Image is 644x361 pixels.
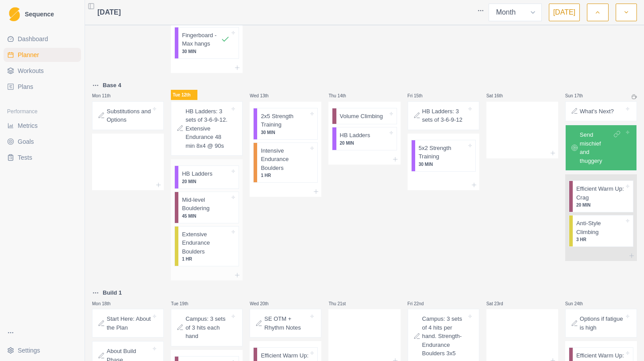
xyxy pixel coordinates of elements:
[4,64,81,78] a: Workouts
[171,309,243,346] div: Campus: 3 sets of 3 hits each hand
[97,7,121,18] span: [DATE]
[4,134,81,149] a: Goals
[171,101,243,156] div: HB Ladders: 3 sets of 3-6-9-12. Extensive Endurance 48 min 8x4 @ 90s
[576,202,624,208] p: 20 MIN
[18,121,38,130] span: Metrics
[174,192,239,223] div: Mid-level Bouldering45 MIN
[576,219,624,236] p: Anti-Style Climbing
[332,127,397,150] div: HB Ladders20 MIN
[18,82,33,91] span: Plans
[4,4,81,25] a: LogoSequence
[261,172,309,179] p: 1 HR
[422,315,467,358] p: Campus: 3 sets of 4 hits per hand. Strength-Endurance Boulders 3x5
[261,112,309,129] p: 2x5 Strength Training
[340,140,388,146] p: 20 MIN
[174,226,239,267] div: Extensive Endurance Boulders1 HR
[340,112,383,121] p: Volume Climbing
[565,300,592,307] p: Sun 24th
[107,107,151,124] p: Substitutions and Options
[261,129,309,136] p: 30 MIN
[261,146,309,173] p: Intensive Endurance Boulders
[250,300,276,307] p: Wed 20th
[328,92,355,99] p: Thu 14th
[419,161,467,168] p: 30 MIN
[185,107,230,150] p: HB Ladders: 3 sets of 3-6-9-12. Extensive Endurance 48 min 8x4 @ 90s
[486,92,513,99] p: Sat 16th
[182,230,230,256] p: Extensive Endurance Boulders
[4,119,81,133] a: Metrics
[332,108,397,125] div: Volume Climbing
[92,300,119,307] p: Mon 18th
[182,169,212,178] p: HB Ladders
[174,165,239,189] div: HB Ladders20 MIN
[182,48,230,55] p: 30 MIN
[92,309,164,338] div: Start Here: About the Plan
[4,80,81,94] a: Plans
[182,31,221,48] p: Fingerboard - Max hangs
[580,315,624,332] p: Options if fatigue is high
[569,215,633,247] div: Anti-Style Climbing3 HR
[253,142,318,183] div: Intensive Endurance Boulders1 HR
[18,153,32,162] span: Tests
[253,108,318,140] div: 2x5 Strength Training30 MIN
[4,48,81,62] a: Planner
[182,178,230,185] p: 20 MIN
[174,27,239,59] div: Fingerboard - Max hangs30 MIN
[18,66,44,75] span: Workouts
[250,309,321,338] div: SE OTM + Rhythm Notes
[328,300,355,307] p: Thu 21st
[576,184,624,202] p: Efficient Warm Up: Crag
[565,92,592,99] p: Sun 17th
[569,180,633,212] div: Efficient Warm Up: Crag20 MIN
[4,32,81,46] a: Dashboard
[103,81,121,90] p: Base 4
[419,144,467,161] p: 5x2 Strength Training
[4,150,81,165] a: Tests
[4,104,81,119] div: Performance
[185,315,230,341] p: Campus: 3 sets of 3 hits each hand
[565,309,637,338] div: Options if fatigue is high
[182,196,230,213] p: Mid-level Bouldering
[4,343,81,357] button: Settings
[408,300,434,307] p: Fri 22nd
[182,256,230,262] p: 1 HR
[107,315,151,332] p: Start Here: About the Plan
[408,92,434,99] p: Fri 15th
[576,236,624,243] p: 3 HR
[408,101,479,130] div: HB Ladders: 3 sets of 3-6-9-12
[92,92,119,99] p: Mon 11th
[9,7,20,22] img: Logo
[171,90,197,100] p: Tue 12th
[92,101,164,130] div: Substitutions and Options
[103,288,122,297] p: Build 1
[580,107,614,116] p: What's Next?
[340,131,370,140] p: HB Ladders
[580,131,612,165] p: Send mischief and thuggery
[422,107,467,124] p: HB Ladders: 3 sets of 3-6-9-12
[171,300,197,307] p: Tue 19th
[549,4,580,21] button: [DATE]
[18,50,39,59] span: Planner
[486,300,513,307] p: Sat 23rd
[18,35,48,43] span: Dashboard
[18,137,34,146] span: Goals
[411,140,476,172] div: 5x2 Strength Training30 MIN
[250,92,276,99] p: Wed 13th
[565,101,637,122] div: What's Next?
[565,125,637,171] div: Send mischief and thuggery
[182,213,230,219] p: 45 MIN
[25,11,54,17] span: Sequence
[264,315,309,332] p: SE OTM + Rhythm Notes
